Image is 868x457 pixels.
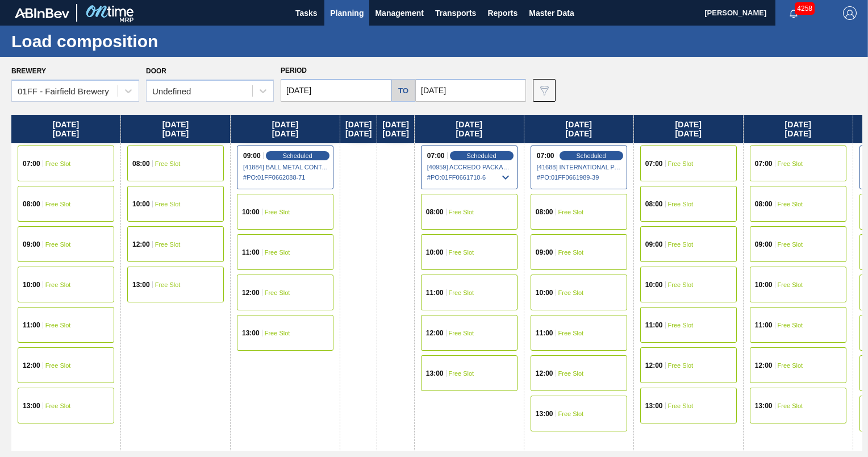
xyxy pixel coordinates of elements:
[778,281,803,288] span: Free Slot
[155,241,181,248] span: Free Slot
[45,241,71,248] span: Free Slot
[426,289,444,296] span: 11:00
[11,35,213,48] h1: Load composition
[775,5,812,21] button: Notifications
[537,164,622,171] span: [41688] INTERNATIONAL PAPER COMPANY - 0008325905
[427,171,512,184] span: # PO : 01FF0661710-6
[231,115,340,143] div: [DATE] [DATE]
[668,362,694,369] span: Free Slot
[449,249,474,256] span: Free Slot
[487,6,518,20] span: Reports
[398,86,408,95] h5: to
[265,249,290,256] span: Free Slot
[121,115,230,143] div: [DATE] [DATE]
[427,164,512,171] span: [40959] ACCREDO PACKAGING INC - 0008341298
[23,322,40,329] span: 11:00
[467,152,496,159] span: Scheduled
[755,160,773,167] span: 07:00
[533,79,556,102] button: icon-filter-gray
[558,249,584,256] span: Free Slot
[645,241,663,248] span: 09:00
[11,67,46,75] label: Brewery
[45,281,71,288] span: Free Slot
[558,289,584,296] span: Free Slot
[536,410,553,417] span: 13:00
[45,362,71,369] span: Free Slot
[577,152,606,159] span: Scheduled
[242,209,260,215] span: 10:00
[155,281,181,288] span: Free Slot
[755,281,773,288] span: 10:00
[242,330,260,336] span: 13:00
[755,241,773,248] span: 09:00
[645,160,663,167] span: 07:00
[536,370,553,377] span: 12:00
[449,370,474,377] span: Free Slot
[377,115,414,143] div: [DATE] [DATE]
[415,79,526,102] input: mm/dd/yyyy
[330,6,364,20] span: Planning
[668,201,694,207] span: Free Slot
[281,79,391,102] input: mm/dd/yyyy
[45,201,71,207] span: Free Slot
[265,209,290,215] span: Free Slot
[645,402,663,409] span: 13:00
[23,402,40,409] span: 13:00
[427,152,445,159] span: 07:00
[645,322,663,329] span: 11:00
[23,362,40,369] span: 12:00
[375,6,424,20] span: Management
[778,160,803,167] span: Free Slot
[426,330,444,336] span: 12:00
[524,115,633,143] div: [DATE] [DATE]
[536,330,553,336] span: 11:00
[634,115,743,143] div: [DATE] [DATE]
[132,160,150,167] span: 08:00
[755,362,773,369] span: 12:00
[243,164,328,171] span: [41884] BALL METAL CONTAINER GROUP - 0008342641
[426,249,444,256] span: 10:00
[778,402,803,409] span: Free Slot
[449,209,474,215] span: Free Slot
[23,201,40,207] span: 08:00
[537,84,551,97] img: icon-filter-gray
[755,201,773,207] span: 08:00
[265,289,290,296] span: Free Slot
[132,281,150,288] span: 13:00
[744,115,853,143] div: [DATE] [DATE]
[242,249,260,256] span: 11:00
[155,201,181,207] span: Free Slot
[778,241,803,248] span: Free Slot
[23,241,40,248] span: 09:00
[415,115,524,143] div: [DATE] [DATE]
[281,67,307,74] span: Period
[645,201,663,207] span: 08:00
[668,402,694,409] span: Free Slot
[536,289,553,296] span: 10:00
[558,370,584,377] span: Free Slot
[755,322,773,329] span: 11:00
[537,152,554,159] span: 07:00
[283,152,312,159] span: Scheduled
[45,322,71,329] span: Free Slot
[536,249,553,256] span: 09:00
[146,67,166,75] label: Door
[242,289,260,296] span: 12:00
[15,8,69,18] img: TNhmsLtSVTkK8tSr43FrP2fwEKptu5GPRR3wAAAABJRU5ErkJggg==
[132,241,150,248] span: 12:00
[778,322,803,329] span: Free Slot
[11,115,120,143] div: [DATE] [DATE]
[778,201,803,207] span: Free Slot
[435,6,476,20] span: Transports
[755,402,773,409] span: 13:00
[265,330,290,336] span: Free Slot
[243,152,261,159] span: 09:00
[243,171,328,184] span: # PO : 01FF0662088-71
[558,330,584,336] span: Free Slot
[645,362,663,369] span: 12:00
[426,370,444,377] span: 13:00
[778,362,803,369] span: Free Slot
[795,2,815,15] span: 4258
[843,6,857,20] img: Logout
[645,281,663,288] span: 10:00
